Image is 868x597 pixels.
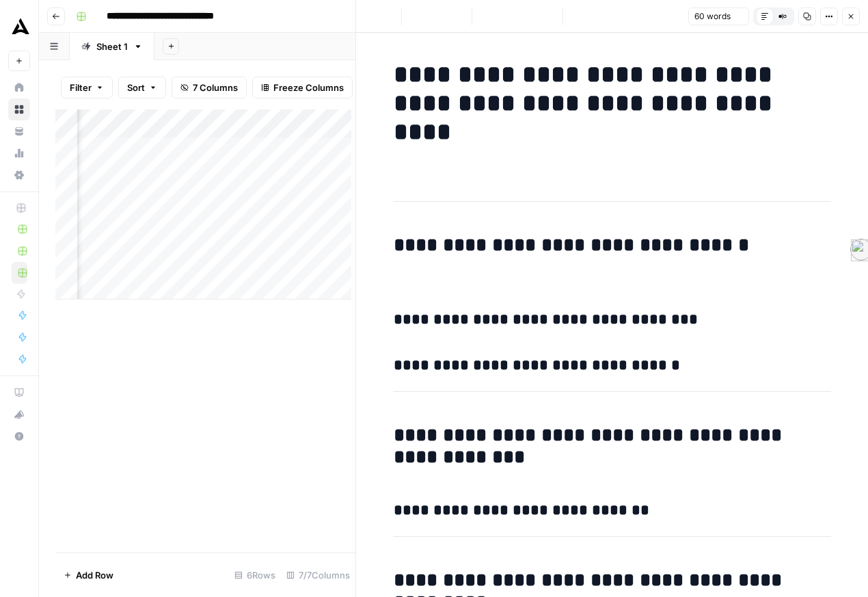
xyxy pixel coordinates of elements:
div: 7/7 Columns [281,564,355,586]
button: 60 words [688,8,749,25]
button: Sort [118,77,166,98]
span: 60 words [694,10,731,23]
a: Home [8,77,30,98]
a: Sheet 1 [70,33,154,60]
button: Workspace: Animalz [8,11,30,45]
button: What's new? [8,403,30,425]
button: Freeze Columns [252,77,353,98]
span: Sort [127,81,145,94]
div: Sheet 1 [96,40,128,53]
button: Filter [61,77,113,98]
a: AirOps Academy [8,382,30,403]
div: What's new? [9,404,29,425]
a: Your Data [8,120,30,142]
div: 6 Rows [229,564,281,586]
span: Filter [70,81,92,94]
span: Add Row [76,568,113,582]
img: Animalz Logo [8,16,33,40]
button: Help + Support [8,425,30,447]
button: Add Row [55,564,122,586]
a: Usage [8,142,30,164]
span: Freeze Columns [273,81,344,94]
span: 7 Columns [193,81,238,94]
a: Browse [8,98,30,120]
button: 7 Columns [172,77,247,98]
a: Settings [8,164,30,186]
